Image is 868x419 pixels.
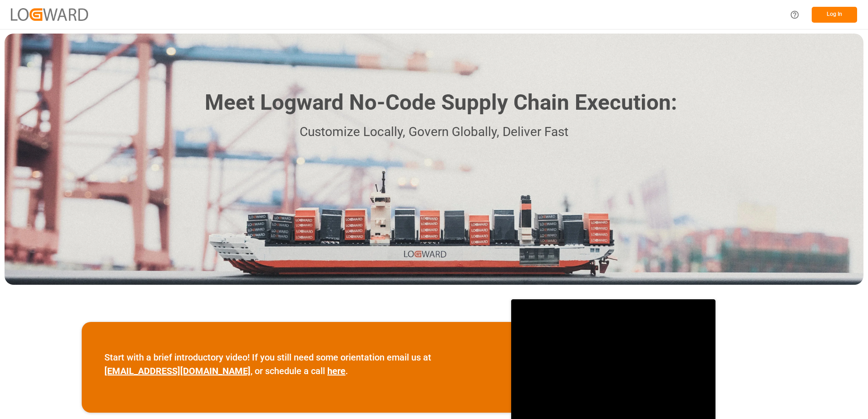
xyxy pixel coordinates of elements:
h1: Meet Logward No-Code Supply Chain Execution: [205,87,677,119]
button: Log In [812,7,857,23]
a: [EMAIL_ADDRESS][DOMAIN_NAME] [104,365,251,376]
a: here [327,365,345,376]
p: Start with a brief introductory video! If you still need some orientation email us at , or schedu... [104,351,488,378]
img: Logward_new_orange.png [11,8,88,20]
p: Customize Locally, Govern Globally, Deliver Fast [191,122,677,142]
button: Help Center [784,5,805,25]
